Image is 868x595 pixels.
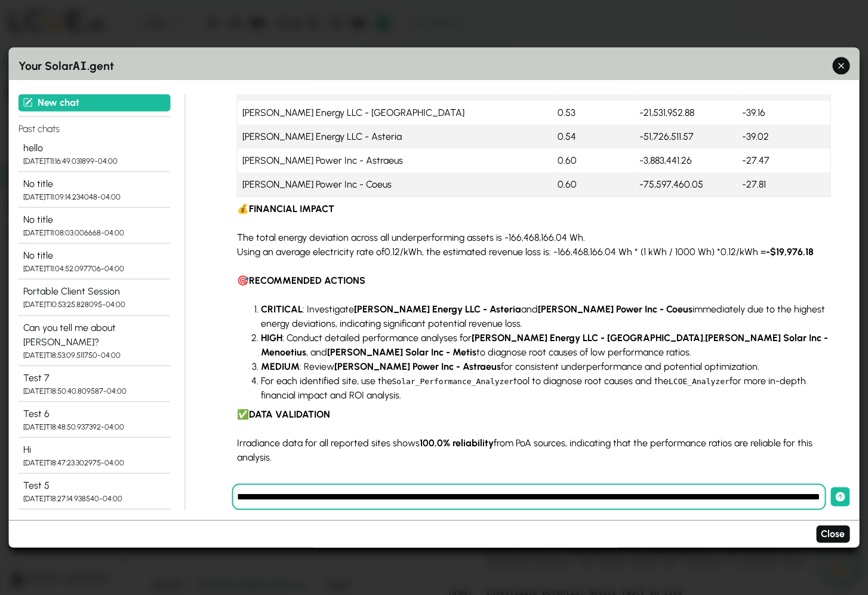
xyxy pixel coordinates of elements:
button: New chat [19,94,171,111]
button: Can you tell me about [PERSON_NAME]? [DATE]T18:53:09.511750-04:00 [19,315,171,366]
h3: Your Solar .gent [19,57,850,75]
div: No title [23,213,166,227]
strong: RECOMMENDED ACTIONS [249,274,365,286]
li: : Review for consistent underperformance and potential optimization. [261,359,831,373]
p: 💰 [237,201,831,216]
div: No title [23,176,166,191]
p: Irradiance data for all reported sites shows from PoA sources, indicating that the performance ra... [237,435,831,464]
button: Portable Client Session [DATE]T10:53:25.828095-04:00 [19,280,171,315]
div: [DATE]T11:04:52.097706-04:00 [23,263,166,274]
div: [DATE]T18:48:50.937392-04:00 [23,421,166,433]
td: -39.02 [737,124,830,148]
button: hello [DATE]T11:16:49.031899-04:00 [19,136,171,171]
div: Can you tell me about [PERSON_NAME]? [23,320,166,349]
strong: [PERSON_NAME] Solar Inc - Menoetius [261,332,828,357]
strong: [PERSON_NAME] Solar Inc - Metis [327,346,476,357]
div: hello [23,140,166,155]
td: -51,726,511.57 [635,124,737,148]
strong: -$19,976.18 [766,246,814,257]
div: Test 5 [23,479,166,493]
td: [PERSON_NAME] Energy LLC - Asteria [237,124,553,148]
td: -75,597,460.05 [635,172,737,197]
div: [DATE]T11:09:14.234048-04:00 [23,191,166,202]
div: [DATE]T18:50:40.809587-04:00 [23,385,166,396]
div: [DATE]T18:53:09.511750-04:00 [23,349,166,360]
strong: CRITICAL [261,303,303,314]
button: No title [DATE]T11:08:03.006668-04:00 [19,208,171,244]
li: : Conduct detailed performance analyses for , , and to diagnose root causes of low performance ra... [261,330,831,359]
button: Test 5 [DATE]T18:27:14.938540-04:00 [19,474,171,510]
div: [DATE]T11:08:03.006668-04:00 [23,227,166,238]
td: -27.47 [737,148,830,172]
div: [DATE]T18:27:14.938540-04:00 [23,493,166,504]
p: The total energy deviation across all underperforming assets is -166,468,166.04 Wh. Using an aver... [237,230,831,259]
div: Portable Client Session [23,284,166,299]
li: : Investigate and immediately due to the highest energy deviations, indicating significant potent... [261,302,831,330]
strong: [PERSON_NAME] Power Inc - Coeus [538,303,692,314]
h4: Past chats [19,116,171,136]
strong: DATA VALIDATION [249,408,330,419]
code: LCOE_Analyzer [669,376,730,385]
strong: [PERSON_NAME] Energy LLC - [GEOGRAPHIC_DATA] [472,332,703,343]
button: No title [DATE]T11:04:52.097706-04:00 [19,244,171,280]
td: [PERSON_NAME] Energy LLC - [GEOGRAPHIC_DATA] [237,100,553,124]
td: 0.53 [553,100,635,124]
code: Solar_Performance_Analyzer [392,376,514,385]
p: ✅ [237,407,831,421]
li: For each identified site, use the tool to diagnose root causes and the for more in-depth financia... [261,373,831,402]
span: AI [73,57,87,73]
td: -39.16 [737,100,830,124]
div: No title [23,249,166,263]
strong: HIGH [261,332,282,343]
td: [PERSON_NAME] Power Inc - Astraeus [237,148,553,172]
strong: FINANCIAL IMPACT [249,203,334,214]
strong: [PERSON_NAME] Power Inc - Astraeus [334,360,501,372]
div: Test 7 [23,370,166,385]
strong: 100.0% reliability [420,437,494,448]
button: Test 7 [DATE]T18:50:40.809587-04:00 [19,366,171,401]
button: Test 6 [DATE]T18:48:50.937392-04:00 [19,402,171,438]
td: 0.60 [553,172,635,197]
div: [DATE]T10:53:25.828095-04:00 [23,299,166,310]
span: 0.12/kWh, the estimated revenue loss is: -166,468,166.04 Wh * (1 kWh / 1000 Wh) * [384,246,721,257]
td: -21,531,952.88 [635,100,737,124]
td: -27.81 [737,172,830,197]
strong: [PERSON_NAME] Energy LLC - Asteria [354,303,521,314]
p: 🎯 [237,273,831,287]
strong: MEDIUM [261,360,300,372]
button: No title [DATE]T11:09:14.234048-04:00 [19,171,171,207]
div: Hi [23,443,166,457]
td: [PERSON_NAME] Power Inc - Coeus [237,172,553,197]
td: 0.60 [553,148,635,172]
div: Test 6 [23,407,166,421]
div: [DATE]T11:16:49.031899-04:00 [23,155,166,166]
button: Close [816,526,849,543]
button: Hi [DATE]T18:47:23.302975-04:00 [19,438,171,474]
td: 0.54 [553,124,635,148]
td: -3,883,441.26 [635,148,737,172]
div: [DATE]T18:47:23.302975-04:00 [23,457,166,468]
